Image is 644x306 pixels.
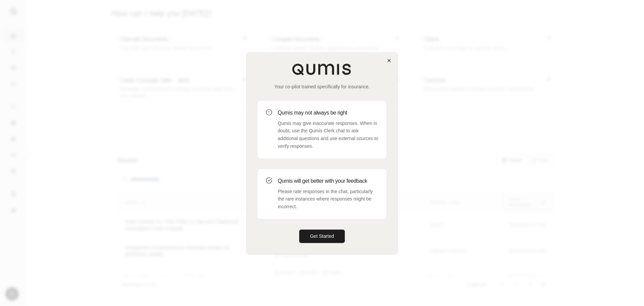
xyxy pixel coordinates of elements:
[278,109,378,117] h3: Qumis may not always be right
[278,120,378,150] p: Qumis may give inaccurate responses. When in doubt, use the Qumis Clerk chat to ask additional qu...
[292,63,352,75] img: Qumis Logo
[278,188,378,211] p: Please rate responses in the chat, particularly the rare instances where responses might be incor...
[258,83,386,90] p: Your co-pilot trained specifically for insurance.
[278,177,378,185] h3: Qumis will get better with your feedback
[299,229,345,243] button: Get Started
